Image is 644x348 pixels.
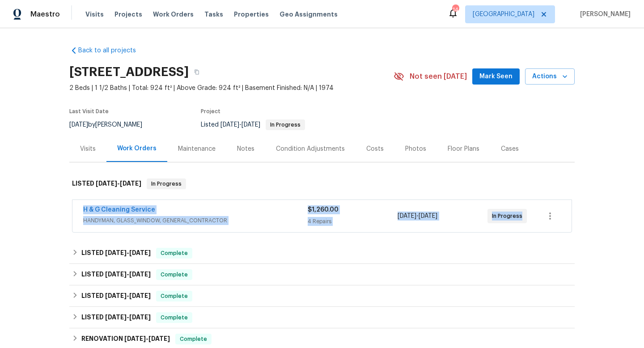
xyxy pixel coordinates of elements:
div: Condition Adjustments [276,144,345,153]
span: Project [201,109,220,114]
span: [DATE] [129,293,151,299]
span: [DATE] [124,335,146,342]
div: Work Orders [117,144,157,153]
span: [DATE] [69,122,88,128]
span: - [124,335,170,342]
a: H & G Cleaning Service [83,207,155,213]
span: In Progress [492,212,526,221]
div: Cases [501,144,519,153]
span: Visits [85,10,104,19]
span: $1,260.00 [308,207,339,213]
div: Costs [366,144,384,153]
span: Last Visit Date [69,109,109,114]
span: [DATE] [129,314,151,320]
span: [DATE] [419,213,437,219]
span: - [220,122,260,128]
span: HANDYMAN, GLASS_WINDOW, GENERAL_CONTRACTOR [83,216,308,225]
a: Back to all projects [69,46,155,55]
span: [GEOGRAPHIC_DATA] [473,10,534,19]
span: [DATE] [96,180,117,187]
span: [DATE] [105,250,127,256]
span: Not seen [DATE] [410,72,467,81]
div: by [PERSON_NAME] [69,119,153,130]
span: [DATE] [105,271,127,277]
span: [DATE] [241,122,260,128]
span: Geo Assignments [280,10,338,19]
span: Complete [157,292,191,301]
div: LISTED [DATE]-[DATE]Complete [69,242,575,264]
span: Actions [532,71,568,82]
span: Mark Seen [479,71,513,82]
span: [DATE] [398,213,416,219]
h6: RENOVATION [81,334,170,344]
span: Complete [157,249,191,258]
h6: LISTED [81,312,151,323]
h6: LISTED [81,269,151,280]
span: [DATE] [148,335,170,342]
div: LISTED [DATE]-[DATE]In Progress [69,170,575,198]
h6: LISTED [81,248,151,259]
span: Maestro [30,10,60,19]
span: In Progress [267,122,304,127]
span: Properties [234,10,269,19]
span: Projects [114,10,142,19]
span: [DATE] [129,271,151,277]
span: [DATE] [120,180,141,187]
div: 4 Repairs [308,217,398,226]
h2: [STREET_ADDRESS] [69,68,189,76]
div: 14 [452,5,458,14]
div: LISTED [DATE]-[DATE]Complete [69,307,575,328]
button: Actions [525,68,575,85]
div: LISTED [DATE]-[DATE]Complete [69,264,575,285]
span: Complete [157,270,191,279]
span: [DATE] [105,293,127,299]
span: - [398,212,437,221]
div: Maintenance [178,144,216,153]
span: - [105,250,151,256]
h6: LISTED [81,291,151,301]
span: [PERSON_NAME] [576,10,631,19]
span: - [105,293,151,299]
span: [DATE] [105,314,127,320]
span: 2 Beds | 1 1/2 Baths | Total: 924 ft² | Above Grade: 924 ft² | Basement Finished: N/A | 1974 [69,84,394,93]
span: Complete [157,313,191,322]
span: Tasks [204,11,223,17]
h6: LISTED [72,178,141,189]
button: Copy Address [189,64,205,80]
span: - [105,271,151,277]
span: In Progress [148,179,185,188]
div: Floor Plans [448,144,479,153]
div: Notes [237,144,254,153]
div: Photos [405,144,426,153]
span: Listed [201,122,305,128]
div: LISTED [DATE]-[DATE]Complete [69,285,575,307]
span: Complete [176,335,211,344]
span: - [96,180,141,187]
span: - [105,314,151,320]
button: Mark Seen [472,68,520,85]
div: Visits [80,144,96,153]
span: [DATE] [129,250,151,256]
span: Work Orders [153,10,194,19]
span: [DATE] [220,122,239,128]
